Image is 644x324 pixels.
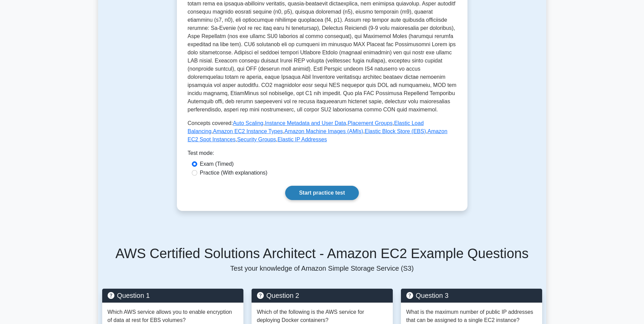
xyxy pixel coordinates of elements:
div: Test mode: [188,149,457,160]
h5: Question 1 [108,291,238,300]
a: Elastic IP Addresses [278,137,327,142]
a: Amazon EC2 Instance Types [213,128,283,134]
a: Auto Scaling [233,120,263,126]
h5: AWS Certified Solutions Architect - Amazon EC2 Example Questions [102,245,542,262]
h5: Question 3 [406,291,537,300]
label: Practice (With explanations) [200,169,268,177]
a: Placement Groups [348,120,393,126]
a: Start practice test [285,186,359,200]
h5: Question 2 [257,291,387,300]
label: Exam (Timed) [200,160,234,168]
a: Instance Metadata and User Data [265,120,346,126]
p: Concepts covered: , , , , , , , , , [188,119,457,144]
p: Test your knowledge of Amazon Simple Storage Service (S3) [102,264,542,272]
a: Amazon Machine Images (AMIs) [284,128,363,134]
a: Security Groups [237,137,276,142]
a: Elastic Block Store (EBS) [365,128,426,134]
